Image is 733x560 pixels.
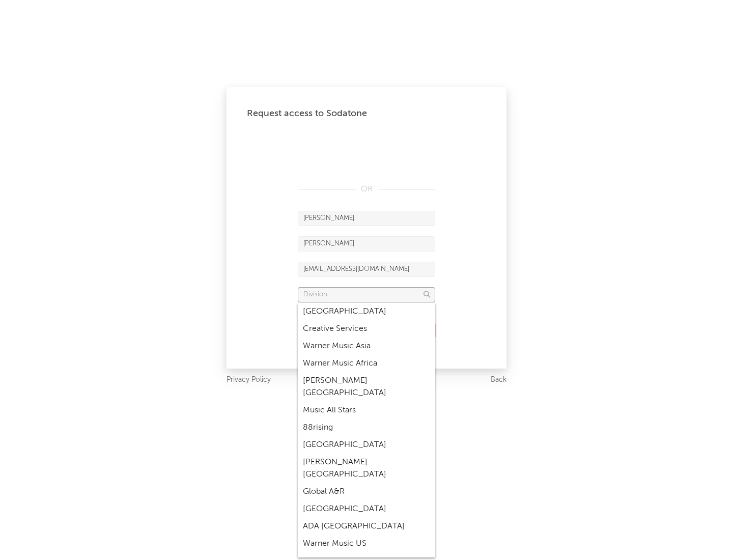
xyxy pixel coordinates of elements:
div: [GEOGRAPHIC_DATA] [298,303,435,320]
div: Global A&R [298,483,435,500]
input: Last Name [298,236,435,251]
a: Privacy Policy [227,374,271,386]
input: First Name [298,211,435,226]
div: [PERSON_NAME] [GEOGRAPHIC_DATA] [298,372,435,402]
div: 88rising [298,419,435,436]
div: Warner Music Africa [298,355,435,372]
div: [GEOGRAPHIC_DATA] [298,436,435,454]
div: [PERSON_NAME] [GEOGRAPHIC_DATA] [298,454,435,483]
div: OR [298,183,435,195]
a: Back [491,374,506,386]
div: ADA [GEOGRAPHIC_DATA] [298,518,435,535]
div: Request access to Sodatone [247,107,486,120]
div: Creative Services [298,320,435,338]
div: Warner Music Asia [298,338,435,355]
div: Warner Music US [298,535,435,552]
input: Email [298,262,435,277]
input: Division [298,287,435,302]
div: Music All Stars [298,402,435,419]
div: [GEOGRAPHIC_DATA] [298,500,435,518]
